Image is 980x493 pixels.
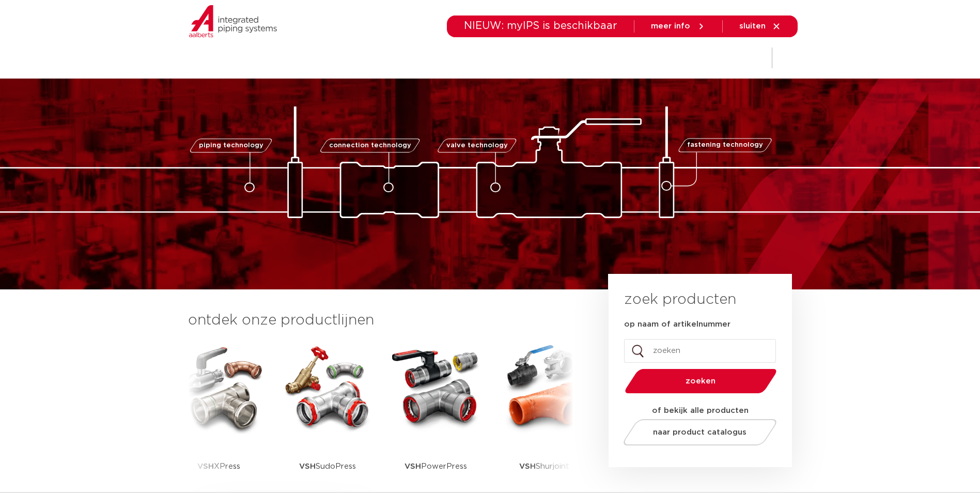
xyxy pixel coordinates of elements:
[188,310,573,331] h3: ontdek onze productlijnen
[541,38,585,78] a: downloads
[651,22,690,30] span: meer info
[652,407,749,414] strong: of bekijk alle producten
[651,377,750,385] span: zoeken
[464,21,617,31] span: NIEUW: myIPS is beschikbaar
[739,22,766,30] span: sluiten
[651,22,706,31] a: meer info
[653,428,746,436] span: naar product catalogus
[624,339,776,363] input: zoeken
[329,142,411,149] span: connection technology
[624,289,736,310] h3: zoek producten
[606,38,639,78] a: services
[413,38,446,78] a: markten
[519,463,536,470] strong: VSH
[739,22,781,31] a: sluiten
[687,142,763,149] span: fastening technology
[197,463,214,470] strong: VSH
[624,319,730,330] label: op naam of artikelnummer
[660,38,695,78] a: over ons
[466,38,521,78] a: toepassingen
[350,38,695,78] nav: Menu
[446,142,508,149] span: valve technology
[405,463,421,470] strong: VSH
[199,142,263,149] span: piping technology
[620,368,781,394] button: zoeken
[620,419,779,445] a: naar product catalogus
[299,463,316,470] strong: VSH
[350,38,392,78] a: producten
